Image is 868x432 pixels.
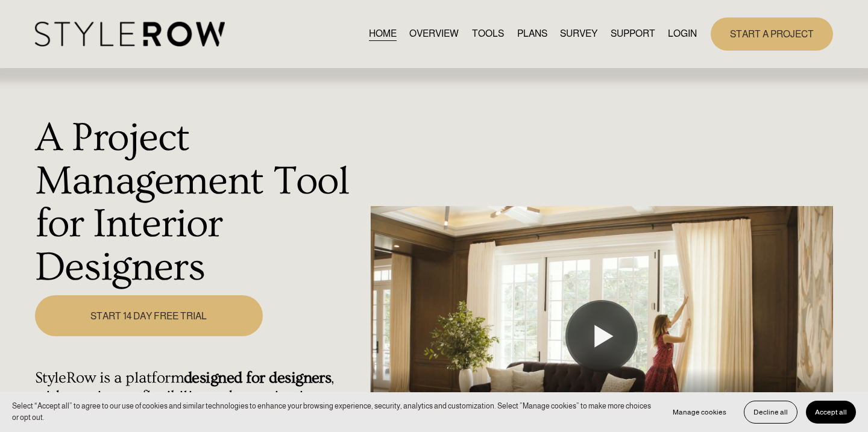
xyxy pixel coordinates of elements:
a: START 14 DAY FREE TRIAL [35,295,263,336]
a: LOGIN [668,26,697,42]
span: Decline all [753,408,788,416]
p: Select “Accept all” to agree to our use of cookies and similar technologies to enhance your brows... [12,401,652,424]
button: Manage cookies [664,401,735,424]
span: SUPPORT [611,27,655,41]
a: START A PROJECT [711,17,833,51]
button: Accept all [806,401,856,424]
h1: A Project Management Tool for Interior Designers [35,116,364,289]
a: folder dropdown [611,26,655,42]
span: Accept all [815,408,847,416]
button: Decline all [744,401,797,424]
a: PLANS [517,26,547,42]
a: SURVEY [560,26,597,42]
button: Play [565,300,638,372]
a: HOME [369,26,397,42]
img: StyleRow [35,22,225,46]
h4: StyleRow is a platform , with maximum flexibility and organization. [35,369,364,406]
a: OVERVIEW [409,26,459,42]
strong: designed for designers [184,369,331,387]
span: Manage cookies [673,408,726,416]
a: TOOLS [472,26,504,42]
